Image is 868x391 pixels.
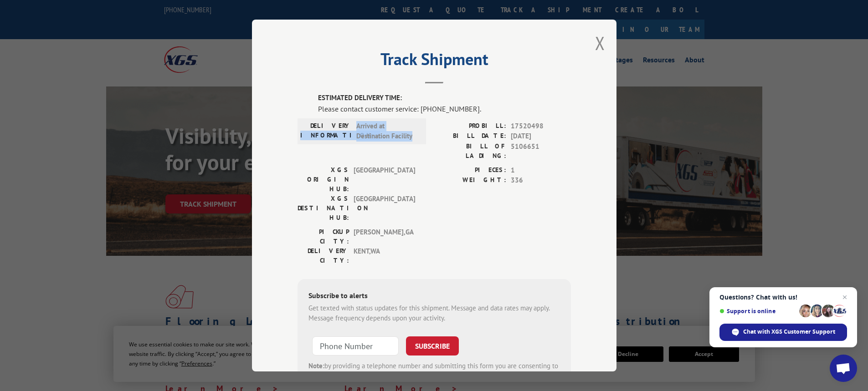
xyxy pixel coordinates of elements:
span: Chat with XGS Customer Support [743,328,835,336]
label: PIECES: [434,165,506,176]
span: 336 [511,175,571,186]
div: Chat with XGS Customer Support [719,324,847,341]
label: XGS DESTINATION HUB: [298,194,349,223]
label: BILL DATE: [434,131,506,142]
button: Close modal [595,31,605,55]
span: 1 [511,165,571,176]
label: DELIVERY INFORMATION: [300,121,352,142]
span: KENT , WA [354,246,415,265]
span: [GEOGRAPHIC_DATA] [354,194,415,223]
div: Get texted with status updates for this shipment. Message and data rates may apply. Message frequ... [308,303,560,324]
span: Close chat [839,292,850,303]
span: [PERSON_NAME] , GA [354,227,415,246]
span: Support is online [719,308,796,315]
span: 5106651 [511,142,571,161]
label: PROBILL: [434,121,506,132]
div: Subscribe to alerts [308,290,560,303]
h2: Track Shipment [298,53,571,70]
label: XGS ORIGIN HUB: [298,165,349,194]
label: PICKUP CITY: [298,227,349,246]
label: ESTIMATED DELIVERY TIME: [318,93,571,103]
button: SUBSCRIBE [406,336,459,355]
input: Phone Number [312,336,399,355]
label: DELIVERY CITY: [298,246,349,265]
span: [DATE] [511,131,571,142]
div: Please contact customer service: [PHONE_NUMBER]. [318,103,571,114]
label: BILL OF LADING: [434,142,506,161]
span: Arrived at Destination Facility [356,121,418,142]
label: WEIGHT: [434,175,506,186]
span: 17520498 [511,121,571,132]
div: Open chat [830,355,857,382]
span: [GEOGRAPHIC_DATA] [354,165,415,194]
span: Questions? Chat with us! [719,294,847,301]
strong: Note: [308,361,324,370]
